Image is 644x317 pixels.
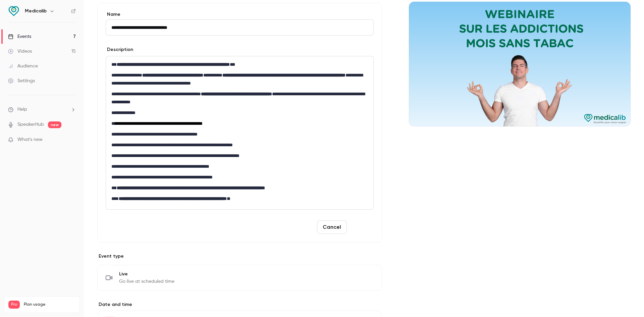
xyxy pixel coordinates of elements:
div: Audience [8,63,38,69]
label: Description [106,46,133,53]
span: Go live at scheduled time [119,278,174,285]
li: help-dropdown-opener [8,106,76,113]
div: Settings [8,77,35,84]
div: Events [8,33,31,40]
label: Name [106,11,374,18]
div: editor [106,56,373,209]
a: SpeakerHub [17,121,44,128]
span: Help [17,106,27,113]
p: Event type [97,253,382,260]
span: What's new [17,136,43,143]
button: Save [350,220,374,234]
iframe: Noticeable Trigger [68,137,76,143]
button: Cancel [317,220,347,234]
span: Pro [8,301,20,309]
span: new [48,121,61,128]
div: Videos [8,48,32,55]
section: description [106,56,374,210]
img: Medicalib [8,6,19,16]
span: Plan usage [24,302,75,307]
h6: Medicalib [25,8,47,14]
span: Live [119,271,174,277]
label: Date and time [97,301,382,308]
